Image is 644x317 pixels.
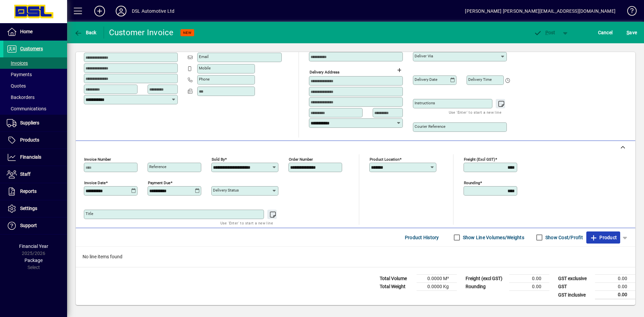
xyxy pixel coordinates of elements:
mat-label: Deliver via [415,54,433,58]
mat-label: Instructions [415,101,435,105]
mat-label: Courier Reference [415,124,445,129]
a: Knowledge Base [622,1,636,23]
a: Communications [3,103,67,114]
span: Communications [7,106,46,111]
a: Backorders [3,92,67,103]
a: Support [3,217,67,234]
span: ost [534,30,555,35]
mat-label: Invoice date [84,180,106,185]
a: Products [3,132,67,149]
span: Financial Year [19,244,48,249]
mat-label: Phone [199,77,210,82]
td: 0.00 [595,275,635,283]
span: Product History [405,232,439,243]
button: Profile [110,5,132,17]
a: Quotes [3,80,67,92]
button: Product History [402,231,442,244]
mat-label: Reference [149,164,166,169]
a: Financials [3,149,67,166]
td: Total Weight [376,283,417,291]
a: Payments [3,69,67,80]
div: Customer Invoice [109,27,174,38]
button: Choose address [394,65,405,75]
mat-label: Payment due [148,180,170,185]
td: GST exclusive [555,275,595,283]
span: Settings [20,206,37,211]
div: DSL Automotive Ltd [132,6,174,16]
td: 0.0000 Kg [417,283,457,291]
button: Post [530,27,559,39]
span: Package [24,258,43,263]
td: 0.00 [595,291,635,299]
button: Copy to Delivery address [169,41,179,52]
span: Payments [7,72,32,77]
mat-label: Email [199,54,209,59]
button: Back [72,27,98,39]
label: Show Cost/Profit [544,234,583,241]
mat-label: Mobile [199,66,211,70]
mat-label: Order number [289,157,313,162]
span: Products [20,137,39,143]
span: Invoices [7,60,28,66]
mat-label: Delivery time [468,77,492,82]
div: [PERSON_NAME] [PERSON_NAME][EMAIL_ADDRESS][DOMAIN_NAME] [465,6,615,16]
span: Reports [20,189,37,194]
mat-label: Product location [370,157,399,162]
td: GST [555,283,595,291]
app-page-header-button: Back [67,27,104,39]
span: S [627,30,629,35]
span: Backorders [7,95,35,100]
button: Save [625,27,639,39]
a: Settings [3,200,67,217]
span: Quotes [7,83,26,89]
td: 0.0000 M³ [417,275,457,283]
span: Support [20,223,37,228]
mat-hint: Use 'Enter' to start a new line [220,219,273,227]
mat-label: Title [86,211,93,216]
a: Reports [3,183,67,200]
button: Product [586,231,620,244]
span: Back [74,30,97,35]
a: Home [3,23,67,40]
a: Suppliers [3,115,67,131]
span: Customers [20,46,43,51]
mat-label: Invoice number [84,157,111,162]
div: No line items found [76,247,635,267]
span: NEW [183,31,192,35]
td: 0.00 [595,283,635,291]
mat-label: Sold by [212,157,225,162]
mat-label: Rounding [464,180,480,185]
mat-label: Delivery date [415,77,437,82]
mat-label: Delivery status [213,188,239,193]
td: Total Volume [376,275,417,283]
mat-hint: Use 'Enter' to start a new line [449,108,501,116]
a: Invoices [3,57,67,69]
span: Suppliers [20,120,39,125]
td: 0.00 [509,283,549,291]
button: Cancel [596,27,614,39]
td: 0.00 [509,275,549,283]
td: Freight (excl GST) [462,275,509,283]
td: GST inclusive [555,291,595,299]
td: Rounding [462,283,509,291]
span: Financials [20,154,41,160]
mat-label: Freight (excl GST) [464,157,495,162]
span: ave [627,27,637,38]
span: Product [590,232,617,243]
span: Cancel [598,27,613,38]
span: Staff [20,171,31,177]
a: Staff [3,166,67,183]
button: Add [89,5,110,17]
span: P [545,30,548,35]
label: Show Line Volumes/Weights [462,234,524,241]
span: Home [20,29,33,34]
